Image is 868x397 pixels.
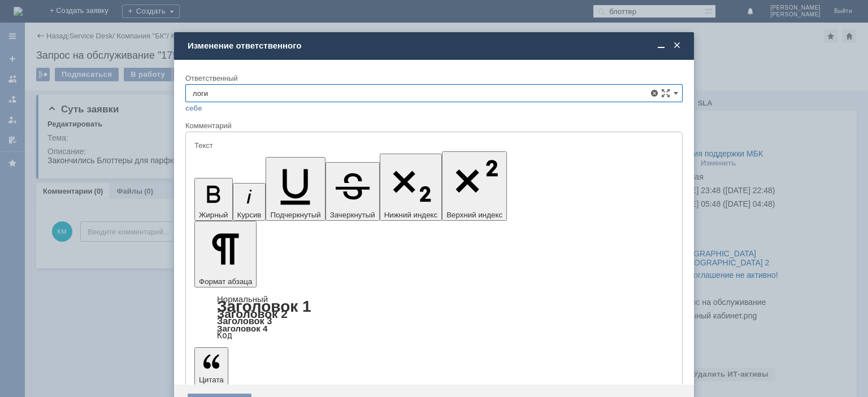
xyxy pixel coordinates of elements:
[194,347,228,386] button: Цитата
[217,294,268,304] a: Нормальный
[194,142,671,149] div: Текст
[185,75,680,82] div: Ответственный
[194,178,233,221] button: Жирный
[442,151,507,221] button: Верхний индекс
[217,324,267,333] a: Заголовок 4
[650,89,659,98] span: Удалить
[671,41,683,51] span: Закрыть
[217,307,288,320] a: Заголовок 2
[380,154,442,221] button: Нижний индекс
[384,211,438,219] span: Нижний индекс
[217,316,272,326] a: Заголовок 3
[185,121,683,132] div: Комментарий
[185,104,202,113] a: себе
[233,183,266,221] button: Курсив
[217,330,232,341] a: Код
[266,157,325,221] button: Подчеркнутый
[199,376,224,384] span: Цитата
[199,277,252,286] span: Формат абзаца
[194,295,674,339] div: Формат абзаца
[330,211,375,219] span: Зачеркнутый
[661,89,670,98] span: Сложная форма
[217,298,311,315] a: Заголовок 1
[446,211,502,219] span: Верхний индекс
[237,211,262,219] span: Курсив
[656,41,667,51] span: Свернуть (Ctrl + M)
[325,162,380,221] button: Зачеркнутый
[194,221,257,287] button: Формат абзаца
[188,41,683,51] div: Изменение ответственного
[270,211,320,219] span: Подчеркнутый
[199,211,228,219] span: Жирный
